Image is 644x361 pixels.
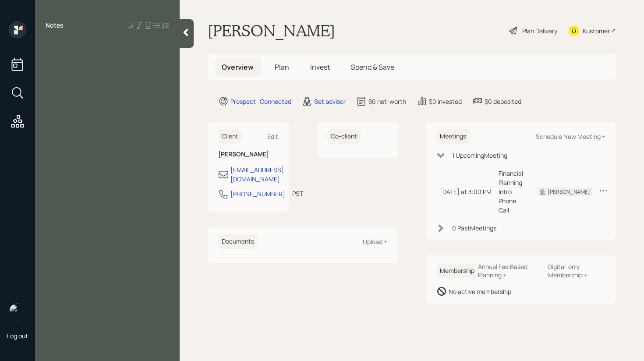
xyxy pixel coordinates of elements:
div: Plan Delivery [522,26,557,35]
h6: Membership [436,264,478,278]
h6: Co-client [327,129,361,144]
img: retirable_logo.png [9,304,26,321]
div: $0 net-worth [368,97,406,106]
div: 1 Upcoming Meeting [452,151,507,160]
label: Notes [46,21,64,30]
div: 0 Past Meeting s [452,223,496,233]
div: $0 invested [429,97,462,106]
div: Log out [7,332,28,340]
span: Invest [310,62,330,72]
div: Digital-only Membership + [548,262,605,279]
div: Financial Planning Intro Phone Call [499,169,523,215]
div: No active membership [449,287,511,296]
div: [EMAIL_ADDRESS][DOMAIN_NAME] [230,165,284,184]
span: Spend & Save [351,62,394,72]
div: Annual Fee Based Planning + [478,262,541,279]
span: Overview [222,62,254,72]
div: Prospect · Connected [230,97,291,106]
h6: Client [218,129,242,144]
h1: [PERSON_NAME] [208,21,335,40]
div: [DATE] at 3:00 PM [440,187,492,196]
div: [PHONE_NUMBER] [230,189,285,198]
h6: [PERSON_NAME] [218,151,278,158]
div: Set advisor [314,97,346,106]
span: Plan [275,62,289,72]
div: [PERSON_NAME] [548,188,590,196]
div: Kustomer [583,26,610,35]
h6: Documents [218,234,258,249]
h6: Meetings [436,129,470,144]
div: Edit [267,132,278,141]
div: PST [292,189,303,198]
div: $0 deposited [485,97,521,106]
div: Upload + [363,237,387,246]
div: Schedule New Meeting + [536,132,605,141]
